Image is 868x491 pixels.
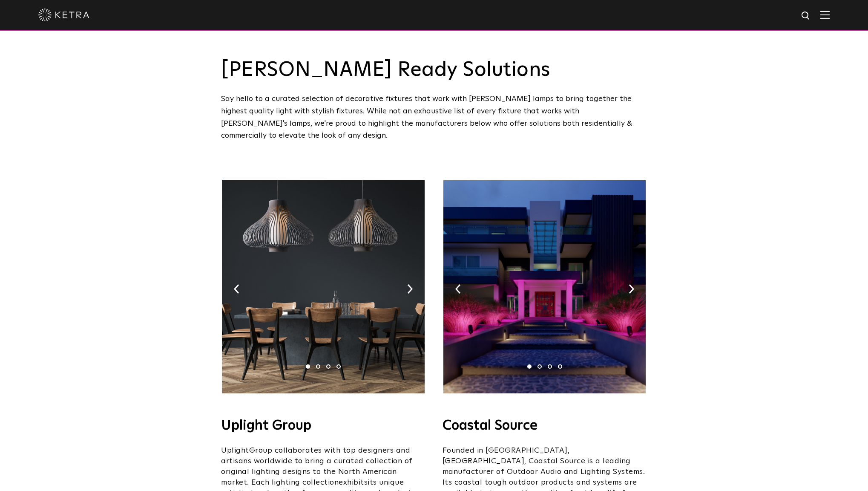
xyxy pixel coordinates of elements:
[221,93,647,142] div: Say hello to a curated selection of decorative fixtures that work with [PERSON_NAME] lamps to bri...
[820,11,830,19] img: Hamburger%20Nav.svg
[222,180,424,393] img: Uplight_Ketra_Image.jpg
[234,284,239,294] img: arrow-left-black.svg
[443,419,647,433] h4: Coastal Source
[801,11,811,21] img: search icon
[629,284,634,294] img: arrow-right-black.svg
[221,447,413,486] span: Group collaborates with top designers and artisans worldwide to bring a curated collection of ori...
[339,479,368,486] span: exhibits
[443,180,646,393] img: 03-1.jpg
[221,447,249,454] span: Uplight
[407,284,413,294] img: arrow-right-black.svg
[455,284,461,294] img: arrow-left-black.svg
[221,419,425,433] h4: Uplight Group
[38,9,89,21] img: ketra-logo-2019-white
[221,60,647,80] h3: [PERSON_NAME] Ready Solutions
